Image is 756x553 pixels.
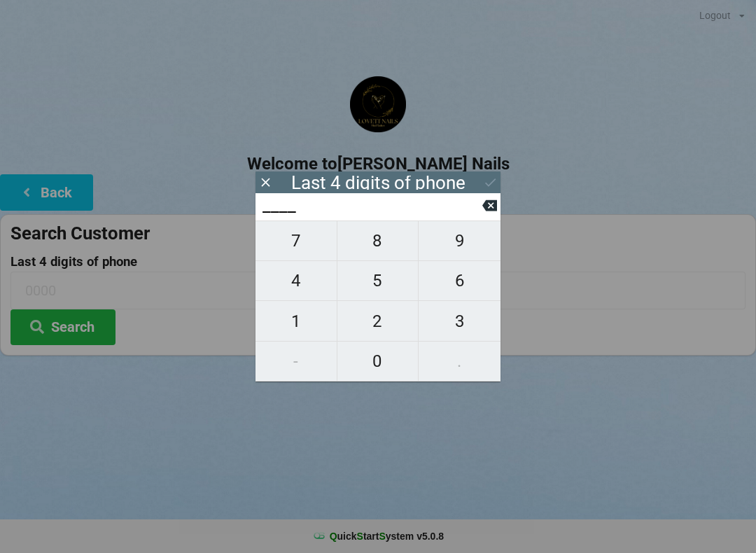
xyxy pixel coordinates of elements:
[255,261,337,301] button: 4
[419,307,500,336] span: 3
[419,226,500,255] span: 9
[337,342,419,381] button: 0
[255,220,337,261] button: 7
[419,301,500,341] button: 3
[337,307,419,336] span: 2
[337,261,419,301] button: 5
[255,226,337,255] span: 7
[337,220,419,261] button: 8
[419,220,500,261] button: 9
[337,266,419,295] span: 5
[419,261,500,301] button: 6
[419,266,500,295] span: 6
[337,346,419,376] span: 0
[255,301,337,341] button: 1
[337,301,419,341] button: 2
[291,176,465,190] div: Last 4 digits of phone
[337,226,419,255] span: 8
[255,307,337,336] span: 1
[255,266,337,295] span: 4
